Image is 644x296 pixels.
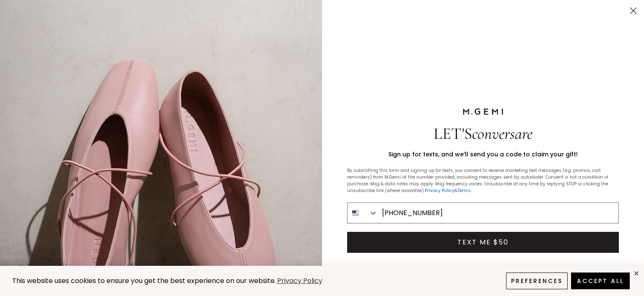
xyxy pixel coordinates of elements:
[633,270,640,277] div: close
[626,3,641,18] button: Close dialog
[378,203,618,223] input: Phone Number
[388,150,578,158] span: Sign up for texts, and we’ll send you a code to claim your gift!
[276,276,324,286] a: Privacy Policy (opens in a new tab)
[472,124,532,143] span: conversare
[571,273,630,289] button: Accept All
[457,187,471,194] a: Terms
[347,232,619,253] button: TEXT ME $50
[425,187,454,194] a: Privacy Policy
[352,210,359,216] img: United States
[506,273,568,289] button: Preferences
[434,124,532,143] span: LET'S
[347,167,619,194] p: By submitting this form and signing up for texts, you consent to receive marketing text messages ...
[462,108,504,115] img: M.Gemi
[12,276,276,286] span: This website uses cookies to ensure you get the best experience on our website.
[348,203,378,223] button: Search Countries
